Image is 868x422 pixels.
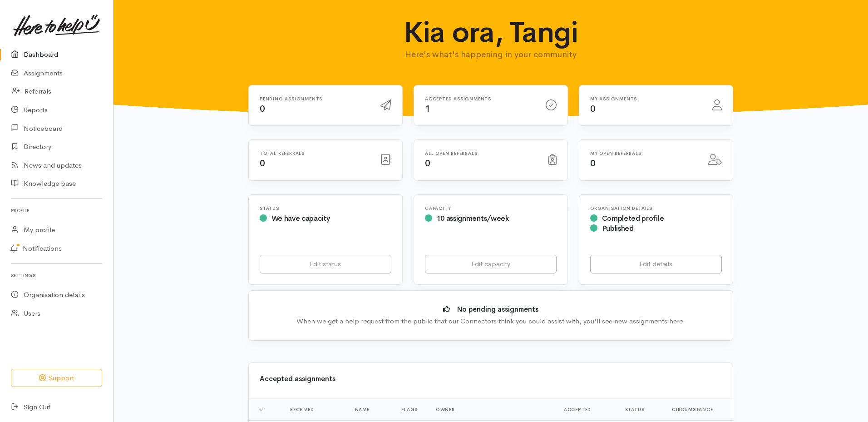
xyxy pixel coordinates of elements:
[260,96,370,101] h6: Pending assignments
[425,96,535,101] h6: Accepted assignments
[260,206,391,211] h6: Status
[260,255,391,273] a: Edit status
[425,151,538,156] h6: All open referrals
[457,305,538,313] b: No pending assignments
[11,269,102,282] h6: Settings
[348,399,395,421] th: Name
[11,369,102,387] button: Support
[557,399,618,421] th: Accepted
[11,204,102,217] h6: Profile
[602,223,634,233] span: Published
[425,158,430,169] span: 0
[260,151,370,156] h6: Total referrals
[437,213,509,223] span: 10 assignments/week
[602,213,664,223] span: Completed profile
[271,213,330,223] span: We have capacity
[590,206,722,211] h6: Organisation Details
[260,374,335,383] b: Accepted assignments
[425,206,557,211] h6: Capacity
[313,48,669,61] p: Here's what's happening in your community
[665,399,733,421] th: Circumstance
[313,16,669,48] h1: Kia ora, Tangi
[425,103,430,114] span: 1
[590,255,722,273] a: Edit details
[425,255,557,273] a: Edit capacity
[283,399,348,421] th: Received
[618,399,665,421] th: Status
[260,103,265,114] span: 0
[590,158,596,169] span: 0
[590,103,596,114] span: 0
[262,316,719,327] div: When we get a help request from the public that our Connectors think you could assist with, you'l...
[249,399,283,421] th: #
[394,399,429,421] th: Flags
[429,399,557,421] th: Owner
[260,158,265,169] span: 0
[590,151,697,156] h6: My open referrals
[590,96,701,101] h6: My assignments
